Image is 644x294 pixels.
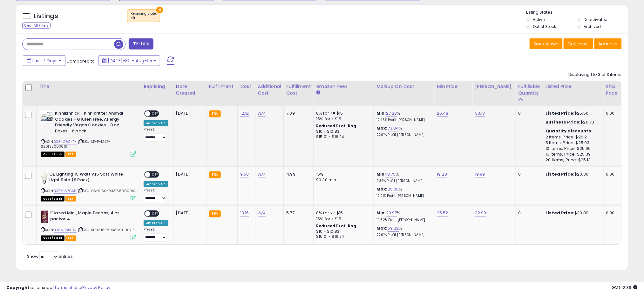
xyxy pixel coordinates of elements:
[376,218,429,223] p: 10.82% Profit [PERSON_NAME]
[546,210,599,216] div: $29.89
[144,181,168,187] div: Amazon AI *
[27,254,73,260] span: Show: entries
[22,23,51,29] div: Clear All Filters
[386,110,397,117] a: 27.23
[41,139,110,149] span: | SKU: KE-P-12.12-620133003619
[50,210,127,224] b: Glazed Mix, , Maple Pecans, 4 oz- packof 4
[437,210,448,217] a: 25.52
[546,110,599,116] div: $25.50
[564,38,593,49] button: Columns
[316,134,369,140] div: $15.01 - $16.24
[54,228,77,233] a: B084Q8BHK4
[41,110,53,123] img: 51-Z0WCOuUL._SL40_.jpg
[150,111,160,117] span: OFF
[41,196,64,202] span: All listings that are currently out of stock and unavailable for purchase on Amazon
[49,171,126,185] b: GE Lighting 15 Watt A15 Soft White Light Bulb (8 Pack)
[594,38,622,49] button: Actions
[526,10,628,16] p: Listing States:
[518,83,540,97] div: Fulfillable Quantity
[584,24,601,29] label: Archived
[209,110,221,117] small: FBA
[41,171,136,201] div: ASIN:
[437,171,447,177] a: 19.28
[569,72,622,78] div: Displaying 1 to 3 of 3 items
[546,128,592,134] b: Quantity discounts
[78,188,136,193] span: | SKU: CS-9.60-043168900010
[376,171,386,177] b: Min:
[54,188,77,194] a: B07YGV7GS5
[258,210,266,217] a: N/A
[475,210,486,217] a: 32.99
[546,140,599,146] div: 5 Items, Price: $25.93
[612,284,638,291] span: 2025-08-13 12:36 GMT
[376,110,429,122] div: %
[546,119,581,125] b: Business Price:
[376,179,429,183] p: 9.34% Profit [PERSON_NAME]
[286,171,308,177] div: 4.99
[286,210,308,216] div: 5.77
[176,83,204,97] div: Date Created
[316,224,358,229] b: Reduced Prof. Rng.
[388,186,399,192] a: 25.00
[240,110,249,117] a: 12.12
[316,116,369,122] div: 15% for > $15
[606,210,617,216] div: 0.00
[376,133,429,137] p: 27.01% Profit [PERSON_NAME]
[78,228,135,233] span: | SKU: KE-13.16-893869000713
[606,83,619,97] div: Ship Price
[546,83,601,90] div: Listed Price
[41,236,64,241] span: All listings that are currently out of stock and unavailable for purchase on Amazon
[144,83,171,90] div: Repricing
[144,127,168,142] div: Preset:
[65,196,76,202] span: FBA
[6,284,30,291] strong: Copyright
[376,83,431,90] div: Markup on Cost
[376,118,429,122] p: 12.46% Profit [PERSON_NAME]
[66,58,96,64] span: Compared to:
[437,83,470,90] div: Min Price
[316,177,369,183] div: $0.30 min
[533,17,545,22] label: Active
[209,210,221,217] small: FBA
[546,171,599,177] div: $20.00
[316,210,369,216] div: 8% for <= $15
[209,171,221,178] small: FBA
[388,225,399,232] a: 69.22
[316,217,369,222] div: 15% for > $15
[530,38,563,49] button: Save View
[258,83,281,97] div: Additional Cost
[65,236,76,241] span: FBA
[144,220,168,226] div: Amazon AI *
[546,134,599,140] div: 2 Items, Price: $26.2
[240,83,253,90] div: Cost
[376,125,429,137] div: %
[475,110,485,117] a: 33.13
[546,128,599,134] div: :
[54,139,77,144] a: B084Q69KPX
[144,228,168,242] div: Preset:
[376,186,429,198] div: %
[533,24,556,29] label: Out of Stock
[144,188,168,203] div: Preset:
[518,110,538,116] div: 0
[176,110,201,116] div: [DATE]
[376,194,429,198] p: 12.01% Profit [PERSON_NAME]
[518,210,538,216] div: 0
[546,110,575,116] b: Listed Price:
[376,110,386,116] b: Min:
[82,284,110,291] a: Privacy Policy
[546,171,575,177] b: Listed Price:
[546,146,599,151] div: 10 Items, Price: $25.66
[240,210,249,217] a: 13.16
[376,210,386,216] b: Min:
[131,11,157,21] span: Repricing state :
[374,81,434,106] th: The percentage added to the cost of goods (COGS) that forms the calculator for Min & Max prices.
[316,123,358,129] b: Reduced Prof. Rng.
[518,171,538,177] div: 0
[568,41,588,47] span: Columns
[129,38,153,50] button: Filters
[41,152,64,157] span: All listings that are currently out of stock and unavailable for purchase on Amazon
[606,171,617,177] div: 0.00
[240,171,249,177] a: 9.60
[23,55,65,66] button: Last 7 Days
